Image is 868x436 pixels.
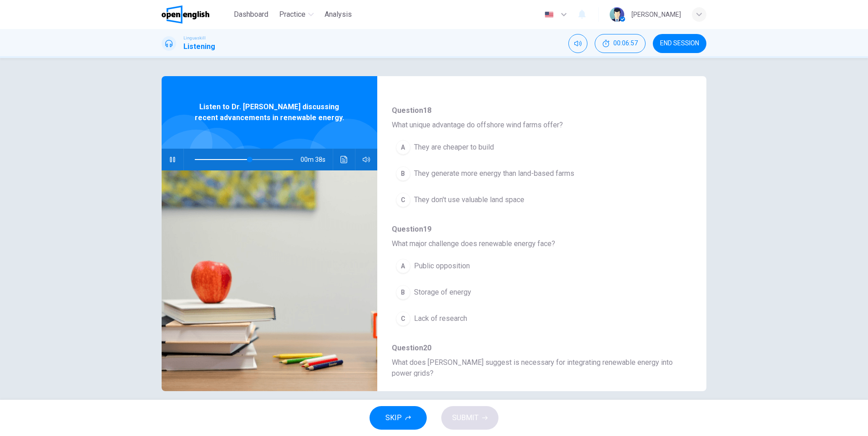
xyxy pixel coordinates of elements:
[414,194,524,205] span: They don't use valuable land space
[660,40,699,47] span: END SESSION
[392,255,645,277] button: APublic opposition
[162,170,377,391] img: Listen to Dr. Helen Smith discussing recent advancements in renewable energy.
[392,281,645,304] button: BStorage of energy
[631,9,681,20] div: [PERSON_NAME]
[653,34,706,53] button: END SESSION
[414,287,471,298] span: Storage of energy
[191,102,348,123] span: Listen to Dr. [PERSON_NAME] discussing recent advancements in renewable energy.
[325,9,352,20] span: Analysis
[396,193,410,207] div: C
[392,120,677,131] span: What unique advantage do offshore wind farms offer?
[392,162,645,185] button: BThey generate more energy than land-based farms
[392,238,677,249] span: What major challenge does renewable energy face?
[337,149,351,170] button: Click to see the audio transcription
[595,34,646,53] div: Hide
[301,149,333,170] span: 00m 38s
[396,311,410,326] div: C
[385,412,402,424] span: SKIP
[162,5,230,24] a: OpenEnglish logo
[396,140,410,155] div: A
[414,313,467,324] span: Lack of research
[392,307,645,330] button: CLack of research
[396,285,410,300] div: B
[414,168,574,179] span: They generate more energy than land-based farms
[568,34,587,53] div: Mute
[392,189,645,211] button: CThey don't use valuable land space
[396,166,410,181] div: B
[392,224,677,235] span: Question 19
[595,34,646,53] button: 00:06:57
[321,6,355,23] button: Analysis
[414,261,470,271] span: Public opposition
[370,406,427,430] button: SKIP
[230,6,272,23] button: Dashboard
[543,11,555,18] img: en
[234,9,268,20] span: Dashboard
[162,5,209,24] img: OpenEnglish logo
[392,357,677,379] span: What does [PERSON_NAME] suggest is necessary for integrating renewable energy into power grids?
[276,6,317,23] button: Practice
[392,136,645,159] button: AThey are cheaper to build
[392,105,677,116] span: Question 18
[392,343,677,354] span: Question 20
[610,7,624,22] img: Profile picture
[414,142,494,153] span: They are cheaper to build
[279,9,306,20] span: Practice
[396,259,410,273] div: A
[183,41,215,52] h1: Listening
[183,35,206,41] span: Linguaskill
[613,40,638,47] span: 00:06:57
